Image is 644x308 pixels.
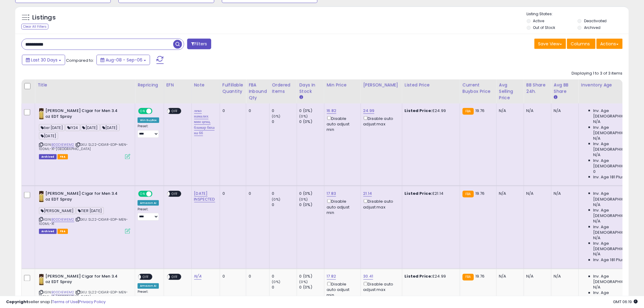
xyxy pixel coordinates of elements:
span: FBA [58,229,68,234]
div: ASIN: [39,191,130,233]
button: Last 30 Days [22,55,65,65]
b: [PERSON_NAME] Cigar for Men 3.4 oz EDT Spray [45,191,119,204]
div: 0 [222,191,241,196]
span: [PERSON_NAME] [39,207,75,214]
span: OFF [170,191,180,197]
div: N/A [554,108,574,114]
div: 0 (0%) [299,119,324,124]
b: Listed Price: [405,108,432,114]
div: 0 [222,108,241,114]
div: Preset: [138,290,159,304]
a: [DATE] INSPECTED [194,191,215,202]
span: OFF [152,191,161,197]
span: N/A [593,235,601,241]
div: Disable auto adjust max [363,281,397,293]
span: FBA [58,154,68,159]
div: Days In Stock [299,82,322,95]
a: Terms of Use [52,299,78,305]
a: N/A [194,274,201,280]
div: N/A [527,191,547,196]
button: Aug-08 - Sep-06 [96,55,150,65]
span: [DATE] [100,124,120,131]
div: 0 (0%) [299,274,324,279]
span: tier [DATE] [39,124,65,131]
small: Avg BB Share. [554,95,558,100]
a: 17.83 [327,191,336,197]
span: IY24 [65,124,80,131]
span: N/A [593,252,601,257]
button: Actions [597,39,623,49]
img: 31mlFoQRCmL._SL40_.jpg [39,274,44,286]
div: Win BuyBox [138,117,159,123]
div: 0 [249,191,265,196]
a: B00DIEWEM2 [51,217,74,222]
span: N/A [593,152,601,158]
span: [DATE] [81,124,100,131]
span: N/A [593,202,601,208]
h5: Listings [32,13,56,22]
div: Preset: [138,207,159,221]
div: Note [194,82,217,88]
div: 0 [249,108,265,114]
div: 0 [249,274,265,279]
div: Avg BB Share [554,82,576,95]
div: ASIN: [39,274,130,306]
span: Inv. Age 181 Plus: [593,257,625,263]
span: ON [139,191,146,197]
span: N/A [593,119,601,124]
div: Title [37,82,132,88]
div: Disable auto adjust min [327,198,356,215]
div: ASIN: [39,108,130,159]
small: (0%) [272,114,281,119]
div: 0 (0%) [299,202,324,208]
span: 19.76 [475,274,485,279]
span: Columns [571,41,590,47]
span: ON [139,109,146,114]
div: N/A [527,274,547,279]
div: N/A [499,191,519,196]
div: Disable auto adjust max [363,198,397,210]
b: [PERSON_NAME] Cigar for Men 3.4 oz EDT Spray [45,108,119,121]
div: £24.99 [405,274,455,279]
small: (0%) [299,197,308,202]
div: Min Price [327,82,358,88]
div: 0 [272,274,297,279]
span: OFF [170,274,180,279]
a: 17.82 [327,274,336,280]
span: OFF [152,109,161,114]
small: FBA [463,108,474,115]
small: (0%) [299,280,308,285]
small: FBA [463,191,474,198]
a: 30.41 [363,274,373,280]
a: 16.82 [327,108,337,114]
div: Amazon AI [138,200,159,206]
a: B00DIEWEM2 [51,290,74,295]
a: B00DIEWEM2 [51,142,74,147]
div: Displaying 1 to 3 of 3 items [572,71,623,76]
div: Fulfillable Quantity [222,82,243,95]
div: N/A [554,274,574,279]
span: TIER [DATE] [76,207,104,214]
a: 24.99 [363,108,375,114]
div: Listed Price [405,82,457,88]
div: Disable auto adjust min [327,115,356,132]
label: Active [533,18,544,23]
div: Disable auto adjust max [363,115,397,127]
span: Listings that have been deleted from Seller Central [39,154,57,159]
button: Columns [567,39,596,49]
div: Preset: [138,124,159,138]
span: Compared to: [66,58,94,63]
span: Last 30 Days [31,57,58,63]
span: | SKU: SL22-CIGAR-EDP-MEN-100ML-X1 [39,217,128,226]
div: Ordered Items [272,82,294,95]
b: Listed Price: [405,274,432,279]
div: Clear All Filters [21,24,48,30]
a: 21.14 [363,191,372,197]
div: 0 (0%) [299,108,324,114]
strong: Copyright [6,299,28,305]
div: EFN [166,82,189,88]
small: (0%) [272,197,281,202]
div: 0 [272,108,297,114]
span: [DATE] [39,132,58,139]
div: £21.14 [405,191,455,196]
